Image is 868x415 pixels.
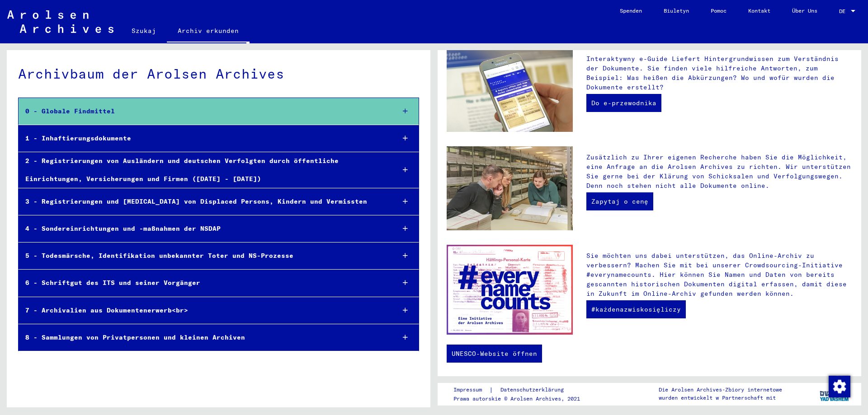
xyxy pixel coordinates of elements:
font: 8 - Sammlungen von Privatpersonen und kleinen Archiven [25,333,245,341]
font: Interaktywny e-Guide Liefert Hintergrundwissen zum Verständnis der Dokumente. Sie finden viele hi... [586,55,839,91]
font: Do e-przewodnika [591,99,656,107]
img: yv_logo.png [818,382,852,405]
font: Zusätzlich zu Ihrer eigenen Recherche haben Sie die Möglichkeit, eine Anfrage an die Arolsen Arch... [586,153,851,190]
font: #każdenazwiskosięliczy [591,305,681,313]
font: Die Arolsen Archives-Zbiory internetowe [659,386,782,393]
font: Datenschutzerklärung [500,386,564,393]
img: Arolsen_neg.svg [7,10,113,33]
font: Szukaj [132,27,156,35]
img: Zustimmung ändern [829,376,850,397]
font: 1 - Inhaftierungsdokumente [25,134,131,142]
font: Sie möchten uns dabei unterstützen, das Online-Archiv zu verbessern? Machen Sie mit bei unserer C... [586,252,847,298]
font: 6 - Schriftgut des ITS und seiner Vorgänger [25,279,200,287]
font: DE [839,8,845,14]
font: Biuletyn [664,7,689,14]
a: Zapytaj o cenę [586,192,653,210]
font: 0 - Globale Findmittel [25,107,115,115]
font: 2 - Registrierungen von Ausländern und deutschen Verfolgten durch öffentliche Einrichtungen, Vers... [25,157,339,182]
font: 5 - Todesmärsche, Identifikation unbekannter Toter und NS-Prozesse [25,252,293,260]
a: #każdenazwiskosięliczy [586,300,686,318]
font: Spenden [620,7,642,14]
font: Über Uns [792,7,817,14]
a: Datenschutzerklärung [493,385,575,395]
font: UNESCO-Website öffnen [452,350,537,358]
font: 4 - Sondereinrichtungen und -maßnahmen der NSDAP [25,224,221,233]
font: wurden entwickelt w Partnerschaft mit [659,394,776,401]
font: 7 - Archivalien aus Dokumentenerwerb<br> [25,306,188,314]
img: eguide.jpg [447,48,573,132]
a: Impressum [453,385,489,395]
font: Archiv erkunden [178,27,239,35]
font: Impressum [453,386,482,393]
a: Archiv erkunden [167,20,250,43]
img: inquiries.jpg [447,146,573,230]
font: Prawa autorskie © Arolsen Archives, 2021 [453,395,580,402]
a: UNESCO-Website öffnen [447,345,542,363]
font: 3 - Registrierungen und [MEDICAL_DATA] von Displaced Persons, Kindern und Vermissten [25,197,367,205]
img: enc.jpg [447,245,573,335]
font: Archivbaum der Arolsen Archives [18,65,284,82]
font: Zapytaj o cenę [591,197,648,205]
font: Pomoc [711,7,726,14]
font: | [489,386,493,394]
font: Kontakt [748,7,770,14]
a: Do e-przewodnika [586,94,661,112]
a: Szukaj [121,20,167,42]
